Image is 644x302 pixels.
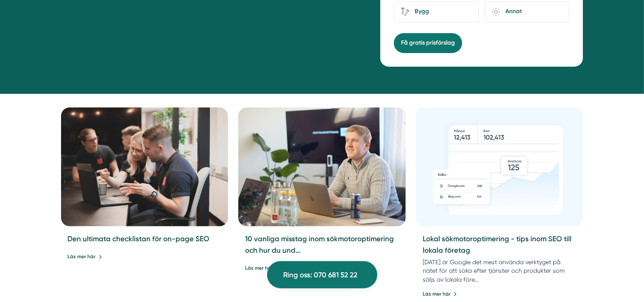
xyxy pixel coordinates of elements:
[423,258,577,283] p: [DATE] är Google det mest använda verktyget på nätet för att söka efter tjänster och produkter so...
[68,234,210,243] a: Den ultimata checklistan för on-page SEO
[394,33,462,53] button: Få gratis prisförslag
[245,264,279,272] a: Läs mer här
[245,234,394,254] a: 10 vanliga misstag inom sökmotoroptimering och hur du und...
[61,107,229,226] img: On-page SEO, SEO checklista
[423,234,572,254] a: Lokal sökmotoroptimering - tips inom SEO till lokala företag
[283,269,357,281] span: Ring oss: 070 681 52 22
[416,107,583,226] a: Lokal sökmotoroptimering - tips inom SEO till lokala företag
[412,104,587,229] img: Lokal sökmotoroptimering - tips inom SEO till lokala företag
[423,290,457,298] a: Läs mer här
[68,253,102,261] a: Läs mer här
[267,261,377,288] a: Ring oss: 070 681 52 22
[238,107,406,226] img: Misstag inom SEO, Sökmotoroptimerings misstag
